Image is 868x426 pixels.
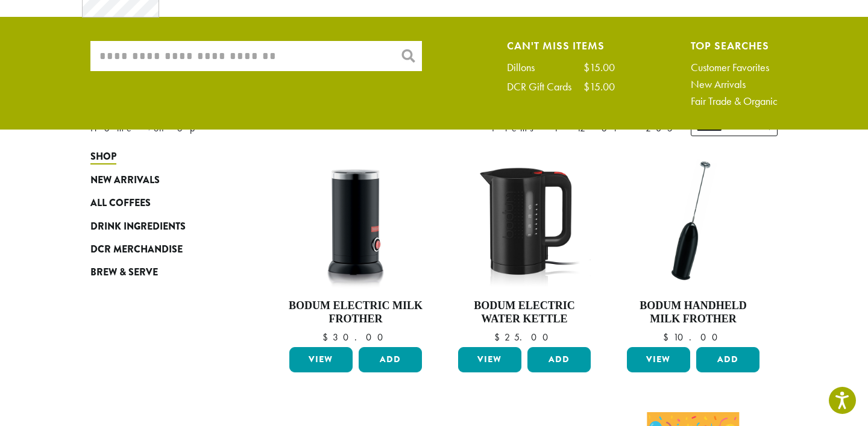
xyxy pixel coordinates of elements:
[663,331,723,343] bdi: 10.00
[90,219,186,234] span: Drink Ingredients
[322,331,389,343] bdi: 30.00
[691,41,778,50] h4: Top Searches
[286,151,425,290] img: DP3954.01-002.png
[90,169,235,192] a: New Arrivals
[691,96,778,107] a: Fair Trade & Organic
[455,299,594,325] h4: Bodum Electric Water Kettle
[691,79,778,90] a: New Arrivals
[90,215,235,237] a: Drink Ingredients
[583,62,615,73] div: $15.00
[286,299,425,325] h4: Bodum Electric Milk Frother
[458,347,521,372] a: View
[507,62,547,73] div: Dillons
[90,196,151,211] span: All Coffees
[507,81,583,92] div: DCR Gift Cards
[286,151,425,342] a: Bodum Electric Milk Frother $30.00
[90,265,158,280] span: Brew & Serve
[455,151,594,342] a: Bodum Electric Water Kettle $25.00
[90,238,235,261] a: DCR Merchandise
[359,347,422,372] button: Add
[663,331,673,343] span: $
[696,347,759,372] button: Add
[90,173,160,188] span: New Arrivals
[527,347,591,372] button: Add
[494,331,505,343] span: $
[289,347,353,372] a: View
[691,62,778,73] a: Customer Favorites
[583,81,615,92] div: $15.00
[627,347,690,372] a: View
[624,151,763,290] img: DP3927.01-002.png
[322,331,333,343] span: $
[624,299,763,325] h4: Bodum Handheld Milk Frother
[507,41,615,50] h4: Can't Miss Items
[90,145,235,168] a: Shop
[90,192,235,215] a: All Coffees
[90,261,235,284] a: Brew & Serve
[90,242,183,257] span: DCR Merchandise
[494,331,554,343] bdi: 25.00
[455,151,594,290] img: DP3955.01.png
[90,149,116,164] span: Shop
[624,151,763,342] a: Bodum Handheld Milk Frother $10.00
